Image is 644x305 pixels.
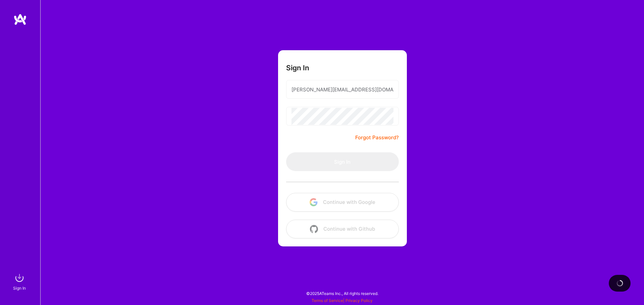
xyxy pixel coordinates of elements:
[13,285,26,292] div: Sign In
[310,198,318,206] img: icon
[14,271,26,292] a: sign inSign In
[286,193,399,212] button: Continue with Google
[286,64,309,72] h3: Sign In
[312,298,373,303] span: |
[615,279,624,288] img: loading
[355,134,399,142] a: Forgot Password?
[310,225,318,233] img: icon
[312,298,343,303] a: Terms of Service
[40,285,644,302] div: © 2025 ATeams Inc., All rights reserved.
[345,298,373,303] a: Privacy Policy
[13,13,27,25] img: logo
[286,152,399,171] button: Sign In
[13,271,26,285] img: sign in
[291,81,393,98] input: Email...
[286,220,399,238] button: Continue with Github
